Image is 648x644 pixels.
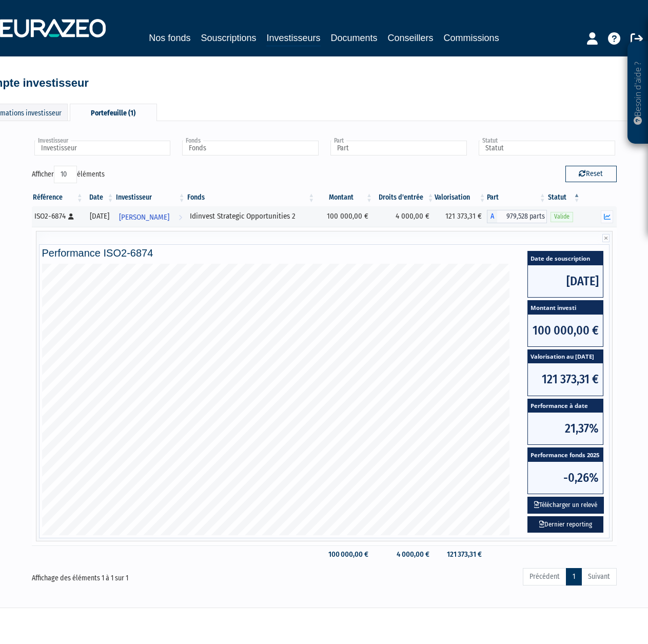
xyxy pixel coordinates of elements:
h4: Performance ISO2-6874 [42,247,606,259]
th: Date: activer pour trier la colonne par ordre croissant [84,189,115,206]
td: 4 000,00 € [374,545,435,563]
a: Commissions [444,31,499,45]
div: Portefeuille (1) [70,104,157,121]
th: Part: activer pour trier la colonne par ordre croissant [487,189,547,206]
span: [PERSON_NAME] [119,208,169,227]
span: 121 373,31 € [528,363,603,395]
span: A [487,210,497,223]
span: Valide [551,212,573,222]
div: A - Idinvest Strategic Opportunities 2 [487,210,547,223]
a: Conseillers [388,31,434,45]
button: Télécharger un relevé [527,497,604,514]
th: Investisseur: activer pour trier la colonne par ordre croissant [115,189,186,206]
td: 121 373,31 € [435,545,486,563]
div: Idinvest Strategic Opportunities 2 [190,211,312,222]
a: [PERSON_NAME] [115,206,186,227]
span: Date de souscription [528,251,603,265]
span: [DATE] [528,265,603,297]
span: Valorisation au [DATE] [528,350,603,364]
th: Valorisation: activer pour trier la colonne par ordre croissant [435,189,486,206]
p: Besoin d'aide ? [632,47,644,139]
td: 100 000,00 € [316,206,374,227]
a: Dernier reporting [527,516,603,533]
span: Performance à date [528,399,603,413]
td: 121 373,31 € [435,206,486,227]
th: Fonds: activer pour trier la colonne par ordre croissant [186,189,316,206]
span: Montant investi [528,301,603,315]
th: Droits d'entrée: activer pour trier la colonne par ordre croissant [374,189,435,206]
th: Montant: activer pour trier la colonne par ordre croissant [316,189,374,206]
i: [Français] Personne physique [68,213,74,220]
button: Reset [565,166,617,182]
div: Affichage des éléments 1 à 1 sur 1 [32,567,267,583]
span: 21,37% [528,413,603,444]
td: 100 000,00 € [316,545,374,563]
select: Afficheréléments [54,166,77,183]
span: Performance fonds 2025 [528,448,603,462]
a: Investisseurs [266,31,320,47]
td: 4 000,00 € [374,206,435,227]
div: [DATE] [88,211,111,222]
a: Documents [331,31,378,45]
a: Souscriptions [201,31,256,45]
div: ISO2-6874 [34,211,81,222]
span: 979,528 parts [497,210,547,223]
span: -0,26% [528,462,603,494]
a: 1 [566,568,582,586]
th: Statut : activer pour trier la colonne par ordre d&eacute;croissant [547,189,581,206]
i: Voir l'investisseur [179,208,182,227]
a: Nos fonds [149,31,190,45]
span: 100 000,00 € [528,315,603,346]
th: Référence : activer pour trier la colonne par ordre croissant [32,189,84,206]
label: Afficher éléments [32,166,105,183]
